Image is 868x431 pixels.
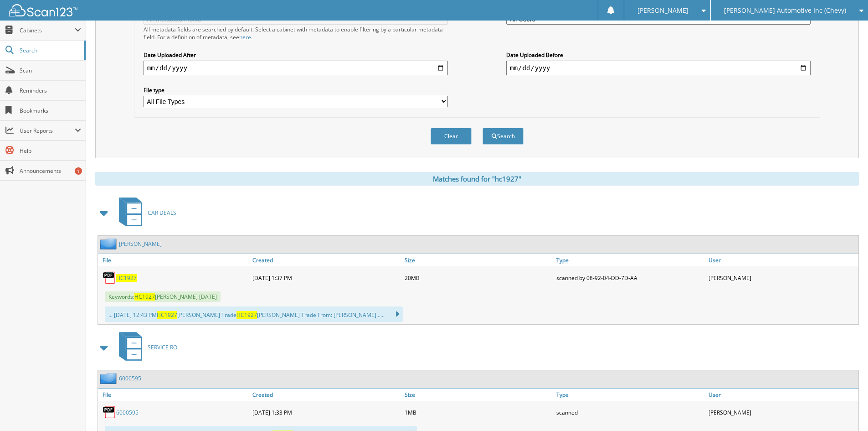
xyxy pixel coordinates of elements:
[98,389,250,401] a: File
[20,67,81,74] span: Scan
[250,269,402,287] div: [DATE] 1:37 PM
[119,374,141,382] a: 6000595
[20,167,81,175] span: Announcements
[20,87,81,94] span: Reminders
[402,403,555,421] div: 1MB
[103,271,116,285] img: PDF.png
[119,240,162,248] a: [PERSON_NAME]
[144,86,448,94] label: File type
[105,291,221,302] span: Keywords: [PERSON_NAME] [DATE]
[554,403,706,421] div: scanned
[144,26,448,41] div: All metadata fields are searched by default. Select a cabinet with metadata to enable filtering b...
[9,4,77,16] img: scan123-logo-white.svg
[105,306,403,322] div: ... [DATE] 12:43 PM [PERSON_NAME] Trade [PERSON_NAME] Trade From: [PERSON_NAME] .....
[554,389,706,401] a: Type
[113,195,176,231] a: CAR DEALS
[706,389,858,401] a: User
[148,209,176,217] span: CAR DEALS
[250,254,402,266] a: Created
[100,238,119,249] img: folder2.png
[95,172,859,186] div: Matches found for "hc1927"
[116,274,137,282] a: HC1927
[20,107,81,114] span: Bookmarks
[637,8,688,13] span: [PERSON_NAME]
[134,293,155,301] span: HC1927
[148,343,177,351] span: SERVICE RO
[250,389,402,401] a: Created
[506,61,811,75] input: end
[100,373,119,384] img: folder2.png
[402,254,555,266] a: Size
[239,33,251,41] a: here
[554,269,706,287] div: scanned by 08-92-04-DD-7D-AA
[554,254,706,266] a: Type
[144,51,448,59] label: Date Uploaded After
[103,405,116,419] img: PDF.png
[144,61,448,75] input: start
[75,167,82,175] div: 1
[98,254,250,266] a: File
[157,311,177,319] span: HC1927
[402,269,555,287] div: 20MB
[20,147,81,155] span: Help
[402,389,555,401] a: Size
[431,128,472,145] button: Clear
[116,409,139,416] a: 6000595
[706,403,858,421] div: [PERSON_NAME]
[250,403,402,421] div: [DATE] 1:33 PM
[724,8,846,13] span: [PERSON_NAME] Automotive Inc (Chevy)
[236,311,257,319] span: HC1927
[506,51,811,59] label: Date Uploaded Before
[483,128,524,145] button: Search
[20,26,75,34] span: Cabinets
[706,254,858,266] a: User
[20,47,80,54] span: Search
[706,269,858,287] div: [PERSON_NAME]
[20,127,75,135] span: User Reports
[113,329,177,365] a: SERVICE RO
